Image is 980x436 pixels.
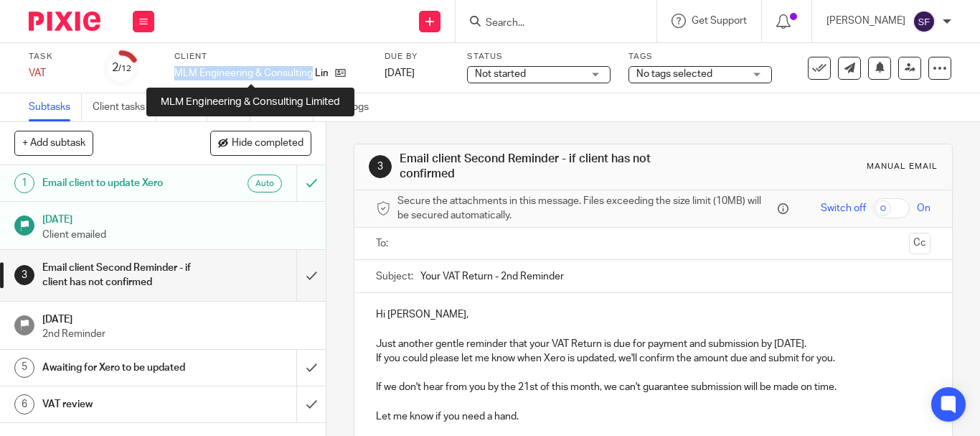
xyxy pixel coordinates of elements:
[376,307,930,322] p: Hi [PERSON_NAME],
[867,161,938,172] div: Manual email
[261,93,314,121] a: Notes (0)
[42,309,312,327] h1: [DATE]
[821,201,866,215] span: Switch off
[112,60,131,76] div: 2
[29,66,86,80] div: VAT
[29,11,100,31] img: Pixie
[42,209,312,227] h1: [DATE]
[218,93,250,121] a: Files
[232,138,303,149] span: Hide completed
[42,228,312,242] p: Client emailed
[913,10,936,33] img: svg%3E
[14,358,34,378] div: 5
[376,380,930,394] p: If we don't hear from you by the 21st of this month, we can't guarantee submission will be made o...
[385,68,415,78] span: [DATE]
[14,131,93,155] button: + Add subtask
[369,155,392,178] div: 3
[174,51,367,62] label: Client
[376,236,392,251] label: To:
[909,233,930,254] button: Cc
[376,409,930,424] p: Let me know if you need a hand.
[29,93,82,121] a: Subtasks
[174,66,328,80] p: MLM Engineering & Consulting Limited
[42,257,202,294] h1: Email client Second Reminder - if client has not confirmed
[376,337,930,351] p: Just another gentle reminder that your VAT Return is due for payment and submission by [DATE].
[636,69,712,79] span: No tags selected
[484,17,613,30] input: Search
[14,173,34,193] div: 1
[628,51,772,62] label: Tags
[42,357,202,379] h1: Awaiting for Xero to be updated
[42,394,202,415] h1: VAT review
[475,69,526,79] span: Not started
[397,194,774,223] span: Secure the attachments in this message. Files exceeding the size limit (10MB) will be secured aut...
[376,269,413,284] label: Subject:
[93,93,156,121] a: Client tasks
[248,175,282,193] div: Auto
[324,93,380,121] a: Audit logs
[210,131,311,155] button: Hide completed
[14,265,34,285] div: 3
[692,16,747,26] span: Get Support
[29,51,86,62] label: Task
[400,152,684,182] h1: Email client Second Reminder - if client has not confirmed
[385,51,449,62] label: Due by
[917,201,930,215] span: On
[42,327,312,341] p: 2nd Reminder
[826,14,905,28] p: [PERSON_NAME]
[42,172,202,194] h1: Email client to update Xero
[376,351,930,366] p: If you could please let me know when Xero is updated, we'll confirm the amount due and submit for...
[467,51,611,62] label: Status
[14,394,34,414] div: 6
[167,93,207,121] a: Emails
[118,65,131,73] small: /12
